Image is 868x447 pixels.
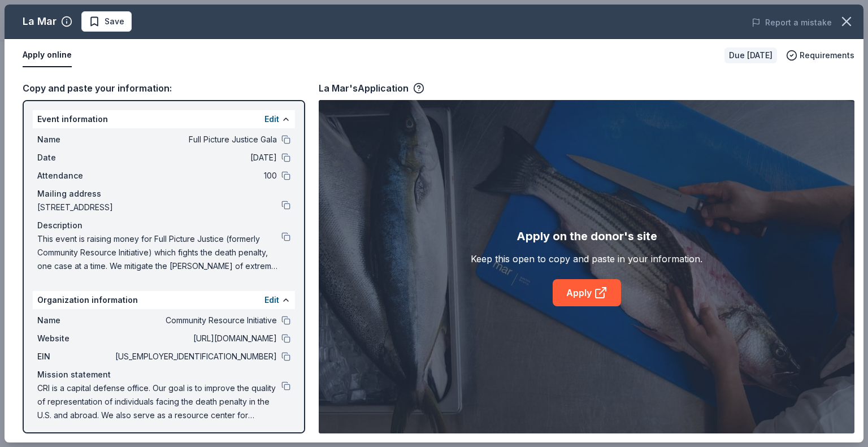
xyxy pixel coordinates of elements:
[37,219,290,232] div: Description
[113,314,277,327] span: Community Resource Initiative
[23,81,305,96] div: Copy and paste your information:
[113,133,277,146] span: Full Picture Justice Gala
[113,332,277,345] span: [URL][DOMAIN_NAME]
[37,169,113,183] span: Attendance
[37,368,290,381] div: Mission statement
[37,133,113,146] span: Name
[113,151,277,164] span: [DATE]
[517,227,657,245] div: Apply on the donor's site
[752,16,832,29] button: Report a mistake
[264,293,279,307] button: Edit
[786,49,854,62] button: Requirements
[113,169,277,183] span: 100
[37,201,281,214] span: [STREET_ADDRESS]
[33,110,295,128] div: Event information
[471,252,702,266] div: Keep this open to copy and paste in your information.
[553,279,621,306] a: Apply
[724,47,777,63] div: Due [DATE]
[319,81,424,96] div: La Mar's Application
[37,381,281,422] span: CRI is a capital defense office. Our goal is to improve the quality of representation of individu...
[800,49,854,62] span: Requirements
[23,12,57,31] div: La Mar
[37,332,113,345] span: Website
[37,350,113,363] span: EIN
[37,314,113,327] span: Name
[264,112,279,126] button: Edit
[37,151,113,164] span: Date
[105,15,124,28] span: Save
[37,232,281,273] span: This event is raising money for Full Picture Justice (formerly Community Resource Initiative) whi...
[113,350,277,363] span: [US_EMPLOYER_IDENTIFICATION_NUMBER]
[81,11,132,32] button: Save
[33,291,295,309] div: Organization information
[37,187,290,201] div: Mailing address
[23,44,72,67] button: Apply online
